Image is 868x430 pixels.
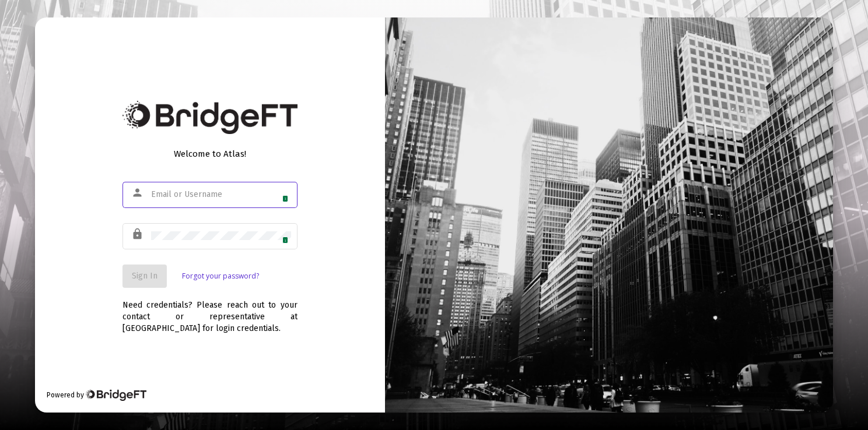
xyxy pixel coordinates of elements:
img: Bridge Financial Technology Logo [85,389,146,401]
div: Need credentials? Please reach out to your contact or representative at [GEOGRAPHIC_DATA] for log... [123,288,297,334]
img: Bridge Financial Technology Logo [123,101,297,134]
span: Sign In [132,271,157,281]
button: Sign In [123,265,167,288]
a: Forgot your password? [182,270,259,282]
span: 1 [282,195,289,202]
img: npw-badge-icon.svg [277,190,286,199]
img: npw-badge-icon.svg [277,231,286,241]
input: Email or Username [151,190,291,199]
div: Powered by [47,389,146,401]
div: Welcome to Atlas! [123,148,297,160]
mat-icon: person [131,186,145,200]
mat-icon: lock [131,227,145,241]
span: 1 [282,237,289,244]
